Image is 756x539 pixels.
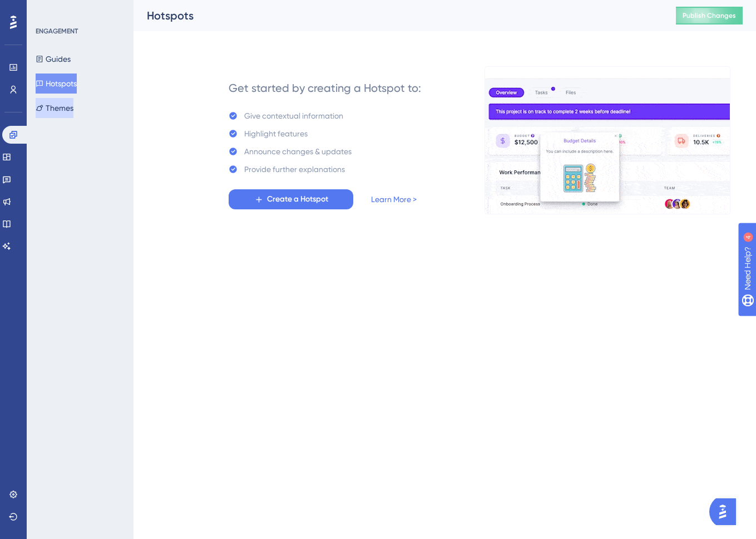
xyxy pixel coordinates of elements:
div: Announce changes & updates [244,145,352,158]
button: Hotspots [36,73,77,94]
button: Guides [36,49,71,69]
div: ENGAGEMENT [36,27,78,36]
div: Give contextual information [244,109,343,122]
div: Provide further explanations [244,163,345,176]
span: Publish Changes [683,11,736,20]
button: Themes [36,98,73,118]
div: Get started by creating a Hotspot to: [229,80,421,96]
button: Publish Changes [676,7,743,24]
div: Highlight features [244,127,308,140]
span: Create a Hotspot [267,193,328,206]
div: Hotspots [147,8,648,23]
div: 4 [77,6,81,14]
span: Need Help? [26,3,70,16]
a: Learn More > [371,193,417,206]
img: a956fa7fe1407719453ceabf94e6a685.gif [485,66,730,214]
button: Create a Hotspot [229,189,353,209]
iframe: UserGuiding AI Assistant Launcher [709,495,743,528]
